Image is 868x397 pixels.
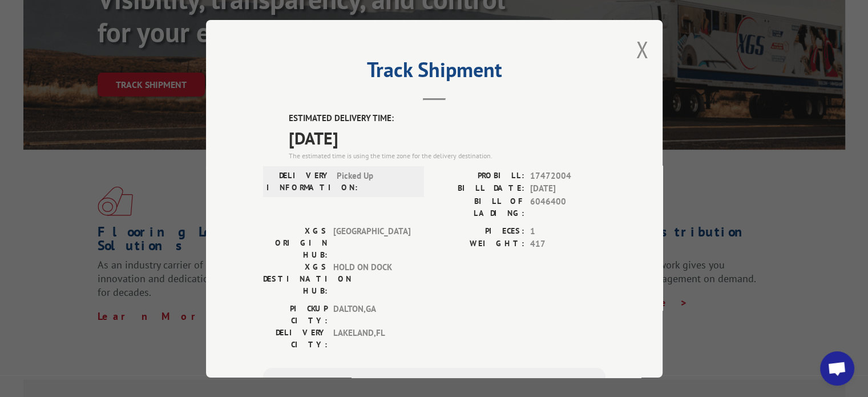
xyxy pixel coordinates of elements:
h2: Track Shipment [263,62,605,83]
div: The estimated time is using the time zone for the delivery destination. [289,150,605,161]
span: 17472004 [530,169,605,182]
span: 1 [530,224,605,238]
label: XGS DESTINATION HUB: [263,260,328,296]
label: BILL DATE: [434,182,524,195]
span: DALTON , GA [333,302,410,326]
button: Close modal [636,34,648,65]
label: WEIGHT: [434,238,524,251]
label: ESTIMATED DELIVERY TIME: [289,112,605,125]
label: DELIVERY INFORMATION: [267,169,331,193]
label: PROBILL: [434,169,524,182]
span: 6046400 [530,195,605,219]
span: [DATE] [289,125,605,150]
span: 417 [530,238,605,251]
span: LAKELAND , FL [333,326,410,350]
label: DELIVERY CITY: [263,326,328,350]
span: [GEOGRAPHIC_DATA] [333,224,410,260]
label: BILL OF LADING: [434,195,524,219]
div: Open chat [820,351,854,386]
label: XGS ORIGIN HUB: [263,224,328,260]
span: [DATE] [530,182,605,195]
span: HOLD ON DOCK [333,260,410,296]
label: PICKUP CITY: [263,302,328,326]
label: PIECES: [434,224,524,238]
span: Picked Up [337,169,414,193]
